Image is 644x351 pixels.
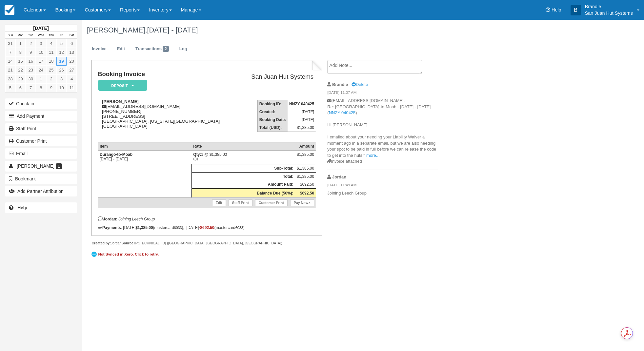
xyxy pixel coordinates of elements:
a: 17 [36,57,46,66]
a: 8 [36,83,46,92]
a: 22 [15,66,26,74]
strong: $692.50 [300,191,314,196]
th: Amount Paid: [191,180,295,189]
p: San Juan Hut Systems [585,10,633,16]
em: (()) [193,157,293,161]
a: 26 [56,66,67,74]
a: 2 [26,39,36,48]
strong: Jordan: [98,217,117,221]
em: [DATE] 11:49 AM [327,182,438,190]
a: Not Synced in Xero. Click to retry. [91,251,160,258]
strong: Source IP: [122,241,139,245]
a: 4 [67,74,77,83]
em: Joining Leech Group [118,217,155,221]
a: 4 [46,39,56,48]
strong: Durango-to-Moab [100,152,132,157]
a: Staff Print [229,199,252,206]
td: $1,385.00 [288,124,316,132]
span: [PERSON_NAME] [17,163,54,169]
span: -$692.50 [199,225,214,230]
a: 11 [46,48,56,57]
td: 1 @ $1,385.00 [191,150,295,164]
a: [PERSON_NAME] 1 [5,161,77,171]
em: [DATE] 11:07 AM [327,90,438,97]
a: 30 [26,74,36,83]
th: Sub-Total: [191,164,295,172]
strong: Qty [193,152,201,157]
td: [DATE] [288,108,316,116]
a: 10 [56,83,67,92]
a: 1 [36,74,46,83]
a: 19 [56,57,67,66]
a: 8 [15,48,26,57]
th: Total (USD): [257,124,288,132]
p: Brandie [585,3,633,10]
th: Booking Date: [257,116,288,124]
th: Booking ID: [257,100,288,108]
div: $1,385.00 [297,152,314,162]
a: Edit [212,199,226,206]
div: B [571,5,581,15]
a: Help [5,202,77,213]
div: Invoice attached [327,158,438,165]
th: Total: [191,172,295,180]
th: Mon [15,32,26,39]
a: 31 [5,39,15,48]
h2: San Juan Hut Systems [241,73,313,80]
small: 6033 [235,226,243,230]
a: 3 [36,39,46,48]
a: 29 [15,74,26,83]
a: 15 [15,57,26,66]
a: 20 [67,57,77,66]
strong: [PERSON_NAME] [102,99,139,104]
button: Bookmark [5,174,77,184]
div: Jordan [TECHNICAL_ID] ([GEOGRAPHIC_DATA], [GEOGRAPHIC_DATA], [GEOGRAPHIC_DATA]) [91,241,322,246]
h1: Booking Invoice [98,71,238,78]
a: 7 [26,83,36,92]
a: 5 [5,83,15,92]
a: Staff Print [5,123,77,134]
a: 12 [56,48,67,57]
td: $1,385.00 [295,164,316,172]
strong: Payments [98,225,121,230]
a: NNZY-040425 [329,110,356,115]
h1: [PERSON_NAME], [87,26,560,34]
a: 23 [26,66,36,74]
a: 10 [36,48,46,57]
th: Sat [67,32,77,39]
th: Item [98,142,191,150]
th: Created: [257,108,288,116]
a: Customer Print [5,136,77,146]
span: Help [552,7,561,12]
a: 2 [46,74,56,83]
a: 21 [5,66,15,74]
a: 5 [56,39,67,48]
td: [DATE] - [DATE] [98,150,191,164]
th: Wed [36,32,46,39]
a: 25 [46,66,56,74]
a: 18 [46,57,56,66]
a: Delete [352,82,368,87]
b: Help [17,205,27,210]
a: 9 [26,48,36,57]
button: Add Partner Attribution [5,186,77,196]
i: Help [546,8,550,12]
strong: Brandie [332,82,348,87]
a: 7 [5,48,15,57]
a: 6 [67,39,77,48]
a: 16 [26,57,36,66]
th: Amount [295,142,316,150]
em: Deposit [98,80,147,91]
button: Add Payment [5,111,77,121]
div: : [DATE] (mastercard ), [DATE] (mastercard ) [98,225,316,230]
span: 1 [56,163,62,169]
span: 2 [163,46,169,52]
th: Sun [5,32,15,39]
th: Fri [56,32,67,39]
td: $1,385.00 [295,172,316,180]
a: 1 [15,39,26,48]
a: 3 [56,74,67,83]
a: 13 [67,48,77,57]
a: Log [174,43,192,55]
a: 11 [67,83,77,92]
